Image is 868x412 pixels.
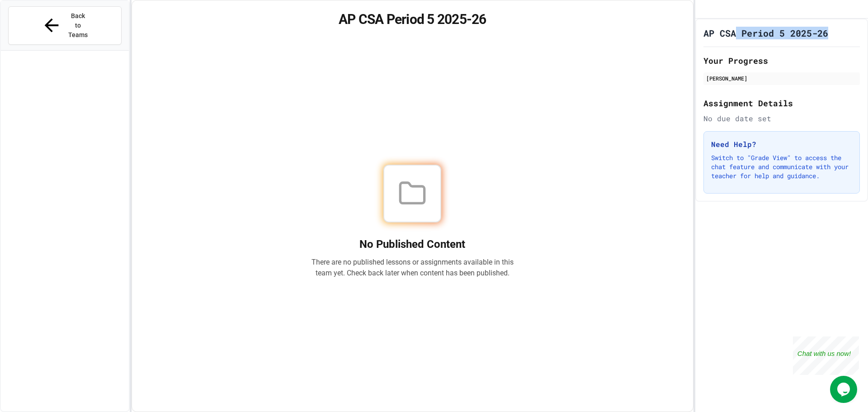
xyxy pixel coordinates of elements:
[793,336,859,375] iframe: chat widget
[703,97,860,109] h2: Assignment Details
[711,139,852,150] h3: Need Help?
[711,153,852,180] p: Switch to "Grade View" to access the chat feature and communicate with your teacher for help and ...
[706,74,857,82] div: [PERSON_NAME]
[703,27,828,39] h1: AP CSA Period 5 2025-26
[311,257,514,279] p: There are no published lessons or assignments available in this team yet. Check back later when c...
[703,113,860,124] div: No due date set
[8,6,122,45] button: Back to Teams
[830,376,859,403] iframe: chat widget
[67,11,89,40] span: Back to Teams
[703,54,860,67] h2: Your Progress
[311,237,514,251] h2: No Published Content
[143,11,682,28] h1: AP CSA Period 5 2025-26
